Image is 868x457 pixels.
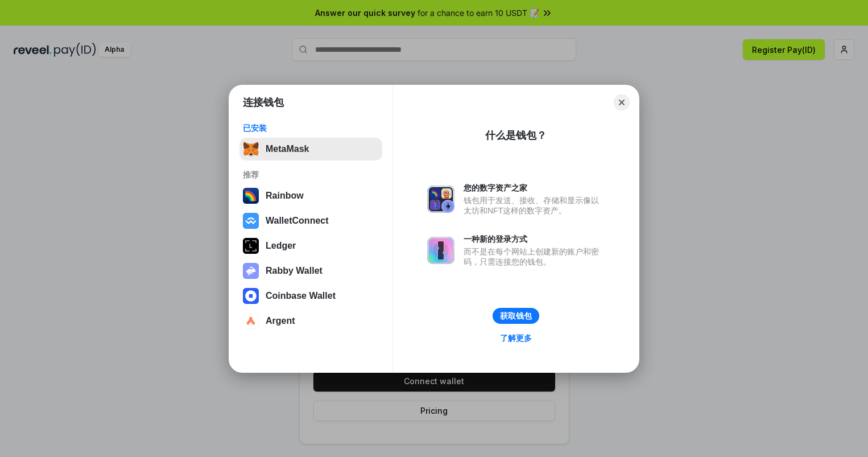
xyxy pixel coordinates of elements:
img: svg+xml,%3Csvg%20width%3D%2228%22%20height%3D%2228%22%20viewBox%3D%220%200%2028%2028%22%20fill%3D... [243,213,259,229]
a: 了解更多 [493,331,539,345]
img: svg+xml,%3Csvg%20width%3D%2228%22%20height%3D%2228%22%20viewBox%3D%220%200%2028%2028%22%20fill%3D... [243,288,259,304]
div: 您的数字资产之家 [464,183,605,193]
div: 一种新的登录方式 [464,234,605,244]
button: Rabby Wallet [239,260,382,282]
div: 而不是在每个网站上创建新的账户和密码，只需连接您的钱包。 [464,246,605,267]
div: MetaMask [266,144,309,154]
button: Coinbase Wallet [239,285,382,307]
button: 获取钱包 [493,308,539,324]
div: Argent [266,316,295,326]
div: Rainbow [266,191,304,201]
button: Close [614,94,630,110]
img: svg+xml,%3Csvg%20xmlns%3D%22http%3A%2F%2Fwww.w3.org%2F2000%2Fsvg%22%20fill%3D%22none%22%20viewBox... [427,186,454,213]
div: 钱包用于发送、接收、存储和显示像以太坊和NFT这样的数字资产。 [464,195,605,216]
h1: 连接钱包 [243,96,284,109]
img: svg+xml,%3Csvg%20xmlns%3D%22http%3A%2F%2Fwww.w3.org%2F2000%2Fsvg%22%20width%3D%2228%22%20height%3... [243,238,259,254]
button: Ledger [239,234,382,257]
img: svg+xml,%3Csvg%20fill%3D%22none%22%20height%3D%2233%22%20viewBox%3D%220%200%2035%2033%22%20width%... [243,141,259,157]
button: MetaMask [239,138,382,160]
img: svg+xml,%3Csvg%20width%3D%2228%22%20height%3D%2228%22%20viewBox%3D%220%200%2028%2028%22%20fill%3D... [243,313,259,329]
img: svg+xml,%3Csvg%20xmlns%3D%22http%3A%2F%2Fwww.w3.org%2F2000%2Fsvg%22%20fill%3D%22none%22%20viewBox... [427,237,454,264]
div: 获取钱包 [500,311,532,321]
button: WalletConnect [239,209,382,232]
img: svg+xml,%3Csvg%20width%3D%22120%22%20height%3D%22120%22%20viewBox%3D%220%200%20120%20120%22%20fil... [243,188,259,204]
div: Coinbase Wallet [266,291,336,301]
button: Rainbow [239,184,382,207]
div: 什么是钱包？ [485,129,547,142]
div: Ledger [266,241,296,251]
div: 推荐 [243,170,379,180]
img: svg+xml,%3Csvg%20xmlns%3D%22http%3A%2F%2Fwww.w3.org%2F2000%2Fsvg%22%20fill%3D%22none%22%20viewBox... [243,263,259,279]
div: 了解更多 [500,333,532,343]
button: Argent [239,310,382,332]
div: WalletConnect [266,216,329,226]
div: Rabby Wallet [266,266,323,276]
div: 已安装 [243,123,379,133]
